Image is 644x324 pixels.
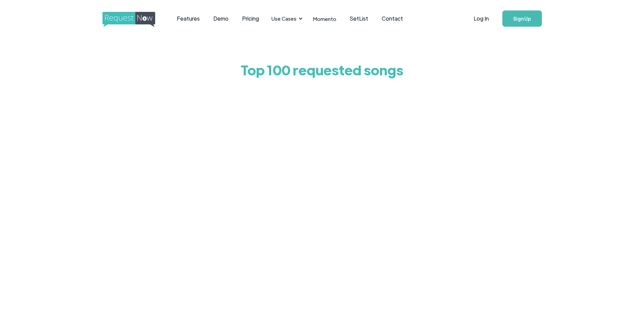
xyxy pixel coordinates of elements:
h1: Top 100 requested songs [163,56,481,83]
div: Use Cases [267,8,305,29]
a: home [102,12,153,25]
a: Momento [306,9,343,29]
div: Use Cases [271,15,296,22]
a: Sign Up [502,10,542,27]
a: Log In [467,7,496,30]
img: requestnow logo [102,12,168,27]
a: Features [170,8,207,29]
a: Demo [207,8,235,29]
a: Pricing [235,8,266,29]
a: Contact [375,8,410,29]
a: SetList [343,8,375,29]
